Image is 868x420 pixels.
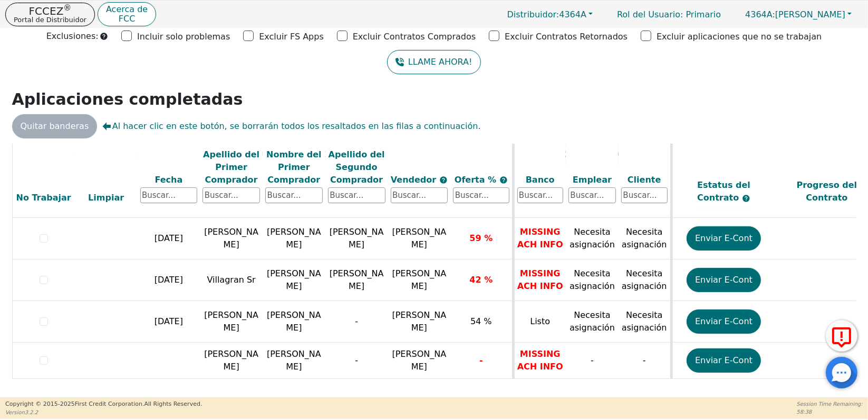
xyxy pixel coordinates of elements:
div: Nombre del Primer Comprador [265,148,323,186]
td: [PERSON_NAME] [263,259,325,301]
td: [PERSON_NAME] [200,301,263,343]
span: [PERSON_NAME] [392,227,447,249]
button: Reportar Error a FCC [826,320,857,352]
p: Excluir FS Apps [259,31,324,43]
a: Rol del Usuario: Primario [606,4,731,25]
input: Buscar... [568,188,616,204]
div: Apellido del Segundo Comprador [328,148,385,186]
p: Primario [606,4,731,25]
span: 4364A: [745,9,775,19]
span: - [479,355,483,365]
input: Buscar... [265,188,323,204]
td: [PERSON_NAME] [325,218,388,259]
td: [PERSON_NAME] [325,259,388,301]
p: Excluir aplicaciones que no se trabajan [657,31,822,43]
td: [PERSON_NAME] [263,218,325,259]
td: - [325,301,388,343]
p: Incluir solo problemas [137,31,230,43]
input: Buscar... [328,188,385,204]
div: Fecha [140,174,198,186]
p: Exclusiones: [46,30,99,43]
button: Distribuidor:4364A [496,6,604,23]
td: [DATE] [138,259,200,301]
button: 4364A:[PERSON_NAME] [734,6,863,23]
p: Session Time Remaining: [797,400,863,408]
button: Enviar E-Cont [687,268,761,292]
p: Acerca de [106,5,148,14]
span: 4364A [507,9,586,19]
td: [DATE] [138,218,200,259]
button: Acerca deFCC [98,2,156,27]
td: [PERSON_NAME] [200,218,263,259]
td: [PERSON_NAME] [263,301,325,343]
p: Excluir Contratos Comprados [353,31,476,43]
strong: Aplicaciones completadas [12,90,243,108]
button: LLAME AHORA! [387,50,480,74]
span: 54 % [470,316,492,326]
p: FCC [106,15,148,23]
td: MISSING ACH INFO [513,218,566,259]
p: Version 3.2.2 [5,408,202,416]
td: Necesita asignación [566,259,619,301]
span: 59 % [469,233,493,243]
input: Buscar... [621,188,668,204]
button: Enviar E-Cont [687,348,761,373]
div: Emplear [568,174,616,186]
span: Rol del Usuario : [617,9,683,19]
input: Buscar... [517,188,564,204]
td: Villagran Sr [200,259,263,301]
button: Enviar E-Cont [687,309,761,334]
input: Buscar... [391,188,448,204]
div: Apellido del Primer Comprador [202,148,260,186]
td: Necesita asignación [619,218,671,259]
span: [PERSON_NAME] [392,268,447,291]
td: [PERSON_NAME] [263,343,325,379]
td: [PERSON_NAME] [200,343,263,379]
span: [PERSON_NAME] [392,349,447,372]
input: Buscar... [140,188,198,204]
p: Portal de Distribuidor [14,16,86,23]
td: Necesita asignación [619,259,671,301]
div: No Trabajar [15,192,72,205]
td: [DATE] [138,301,200,343]
sup: ® [63,3,71,13]
button: FCCEZ®Portal de Distribuidor [5,3,95,26]
span: Estatus del Contrato [697,181,750,203]
span: Distribuidor: [507,9,560,19]
span: Vendedor [391,175,439,185]
span: Al hacer clic en este botón, se borrarán todos los resaltados en las filas a continuación. [102,120,480,133]
td: - [325,343,388,379]
input: Buscar... [453,188,509,204]
td: MISSING ACH INFO [513,259,566,301]
td: - [619,343,671,379]
p: 58:38 [797,408,863,416]
div: Limpiar [78,192,135,205]
p: FCCEZ [14,6,86,16]
td: - [566,343,619,379]
button: Enviar E-Cont [687,226,761,251]
input: Buscar... [202,188,260,204]
p: Copyright © 2015- 2025 First Credit Corporation. [5,400,202,409]
td: MISSING ACH INFO [513,343,566,379]
div: Banco [517,174,564,186]
span: Oferta % [455,175,499,185]
div: Cliente [621,174,668,186]
td: Necesita asignación [566,218,619,259]
span: 42 % [469,275,493,285]
td: Listo [513,301,566,343]
p: Excluir Contratos Retornados [505,31,628,43]
span: [PERSON_NAME] [745,9,845,19]
span: [PERSON_NAME] [392,310,447,333]
span: All Rights Reserved. [144,401,202,407]
td: Necesita asignación [619,301,671,343]
td: Necesita asignación [566,301,619,343]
